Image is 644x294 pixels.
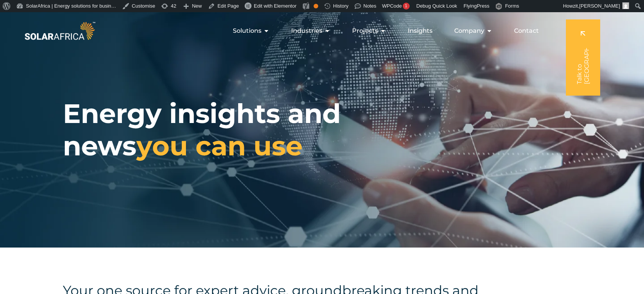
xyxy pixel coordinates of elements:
[408,26,433,35] a: Insights
[136,129,303,162] span: you can use
[352,26,378,35] span: Projects
[97,23,545,38] div: Menu Toggle
[314,4,318,8] div: OK
[233,26,261,35] span: Solutions
[291,26,322,35] span: Industries
[579,3,620,9] span: [PERSON_NAME]
[514,26,539,35] a: Contact
[63,97,425,162] h1: Energy insights and news
[97,23,545,38] nav: Menu
[454,26,484,35] span: Company
[403,3,410,10] div: 1
[254,3,296,9] span: Edit with Elementor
